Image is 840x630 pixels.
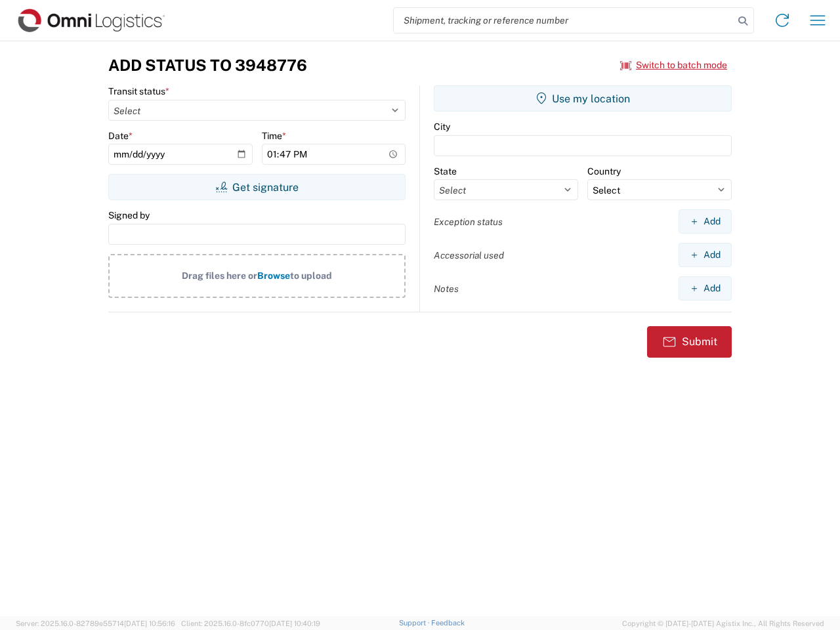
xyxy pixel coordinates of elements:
[679,209,732,234] button: Add
[431,619,465,627] a: Feedback
[290,270,332,281] span: to upload
[181,619,320,627] span: Client: 2025.16.0-8fc0770
[647,326,732,358] button: Submit
[262,130,286,142] label: Time
[679,243,732,267] button: Add
[620,54,727,76] button: Switch to batch mode
[434,85,732,112] button: Use my location
[108,130,133,142] label: Date
[108,85,169,97] label: Transit status
[434,165,457,177] label: State
[269,619,320,627] span: [DATE] 10:40:19
[16,619,175,627] span: Server: 2025.16.0-82789e55714
[394,8,734,33] input: Shipment, tracking or reference number
[434,283,459,295] label: Notes
[679,276,732,301] button: Add
[108,209,150,221] label: Signed by
[434,216,503,228] label: Exception status
[124,619,175,627] span: [DATE] 10:56:16
[108,174,406,200] button: Get signature
[587,165,621,177] label: Country
[257,270,290,281] span: Browse
[399,619,432,627] a: Support
[622,618,824,629] span: Copyright © [DATE]-[DATE] Agistix Inc., All Rights Reserved
[182,270,257,281] span: Drag files here or
[108,56,307,75] h3: Add Status to 3948776
[434,121,450,133] label: City
[434,249,504,261] label: Accessorial used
